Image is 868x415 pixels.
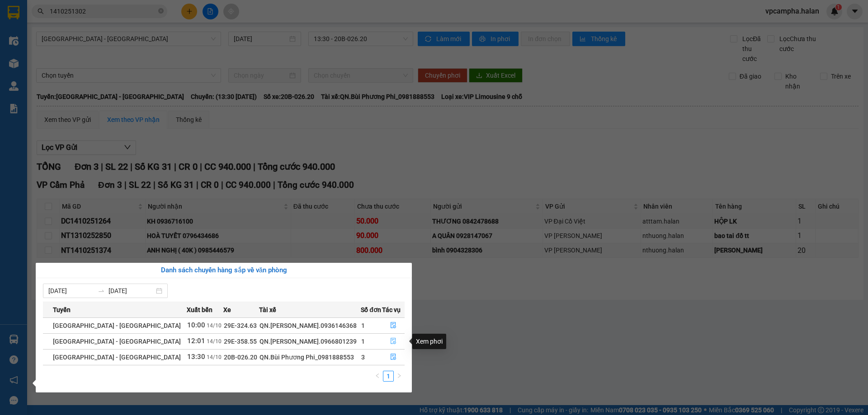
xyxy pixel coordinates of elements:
div: Danh sách chuyến hàng sắp về văn phòng [43,265,405,276]
span: Xuất bến [187,305,212,315]
span: 1 [361,322,365,329]
div: QN.Bùi Phương Phi_0981888553 [259,352,360,362]
button: left [372,371,383,382]
span: 13:30 [187,353,205,361]
li: Previous Page [372,371,383,382]
li: 271 - [PERSON_NAME] - [GEOGRAPHIC_DATA] - [GEOGRAPHIC_DATA] [85,22,378,33]
button: file-done [382,334,404,349]
span: 1 [361,338,365,345]
button: file-done [382,350,404,364]
span: [GEOGRAPHIC_DATA] - [GEOGRAPHIC_DATA] [53,322,181,329]
div: QN.[PERSON_NAME].0936146368 [259,321,360,331]
input: Từ ngày [48,286,94,296]
a: 1 [383,371,393,381]
button: file-done [382,318,404,333]
button: right [394,371,405,382]
b: GỬI : VP Cẩm Phả [11,61,111,76]
img: logo.jpg [11,11,79,56]
span: left [375,373,380,378]
span: 3 [361,354,365,361]
span: swap-right [98,287,105,294]
span: file-done [390,322,396,329]
span: Số đơn [361,305,381,315]
span: right [396,373,402,378]
span: 14/10 [207,338,222,345]
div: Xem phơi [412,334,446,349]
li: 1 [383,371,394,382]
span: Tác vụ [382,305,401,315]
li: Next Page [394,371,405,382]
input: Đến ngày [108,286,154,296]
span: 12:01 [187,337,205,345]
span: [GEOGRAPHIC_DATA] - [GEOGRAPHIC_DATA] [53,354,181,361]
span: Tuyến [53,305,71,315]
div: QN.[PERSON_NAME].0966801239 [259,336,360,346]
span: 10:00 [187,321,205,329]
span: file-done [390,338,396,345]
span: 29E-358.55 [224,338,257,345]
span: 14/10 [207,322,222,329]
span: to [98,287,105,294]
span: Tài xế [259,305,276,315]
span: 20B-026.20 [224,354,257,361]
span: [GEOGRAPHIC_DATA] - [GEOGRAPHIC_DATA] [53,338,181,345]
span: 29E-324.63 [224,322,257,329]
span: file-done [390,354,396,361]
span: 14/10 [207,354,222,360]
span: Xe [223,305,231,315]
